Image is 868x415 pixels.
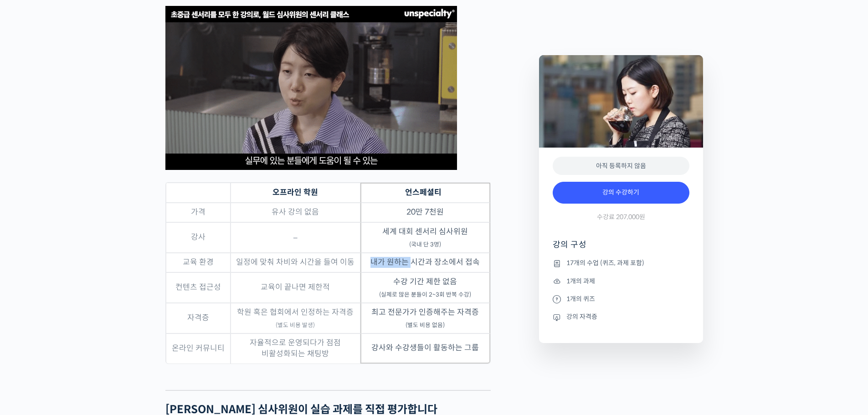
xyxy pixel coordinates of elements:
[360,222,490,253] td: 세계 대회 센서리 심사위원
[553,239,689,257] h4: 강의 구성
[276,322,315,329] sub: (별도 비용 발생)
[360,183,490,203] th: 언스페셜티
[231,333,360,364] td: 자율적으로 운영되다가 점점 비활성화되는 채팅방
[166,303,231,333] td: 자격증
[166,253,231,272] td: 교육 환경
[553,312,689,323] li: 강의 자격증
[231,222,360,253] td: –
[272,188,318,197] strong: 오프라인 학원
[409,241,441,248] sub: (국내 단 3명)
[360,303,490,333] td: 최고 전문가가 인증해주는 자격증
[166,333,231,364] td: 온라인 커뮤니티
[166,203,231,222] td: 가격
[166,222,231,253] td: 강사
[360,203,490,222] td: 20만 7천원
[231,303,360,333] td: 학원 혹은 협회에서 인정하는 자격증
[231,203,360,222] td: 유사 강의 없음
[231,272,360,303] td: 교육이 끝나면 제한적
[553,182,689,204] a: 강의 수강하기
[553,276,689,287] li: 1개의 과제
[231,253,360,272] td: 일정에 맞춰 차비와 시간을 들여 이동
[553,293,689,304] li: 1개의 퀴즈
[406,322,445,329] sub: (별도 비용 없음)
[166,272,231,303] td: 컨텐츠 접근성
[553,258,689,269] li: 17개의 수업 (퀴즈, 과제 포함)
[379,291,471,298] sub: (실제로 많은 분들이 2~3회 반복 수강)
[360,253,490,272] td: 내가 원하는 시간과 장소에서 접속
[553,157,689,175] div: 아직 등록하지 않음
[597,213,645,221] span: 수강료 207,000원
[360,333,490,364] td: 강사와 수강생들이 활동하는 그룹
[360,272,490,303] td: 수강 기간 제한 없음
